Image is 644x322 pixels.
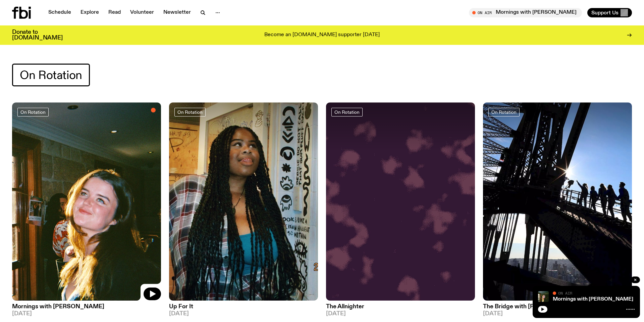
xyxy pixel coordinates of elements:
[12,301,161,317] a: Mornings with [PERSON_NAME][DATE]
[483,301,632,317] a: The Bridge with [PERSON_NAME][DATE]
[104,8,125,17] a: Read
[483,304,632,310] h3: The Bridge with [PERSON_NAME]
[326,301,475,317] a: The Allnighter[DATE]
[483,311,632,317] span: [DATE]
[558,291,572,295] span: On Air
[264,32,380,38] p: Become an [DOMAIN_NAME] supporter [DATE]
[169,102,318,301] img: Ify - a Brown Skin girl with black braided twists, looking up to the side with her tongue stickin...
[177,109,203,114] span: On Rotation
[76,8,103,17] a: Explore
[469,8,582,17] button: On AirMornings with [PERSON_NAME]
[174,108,206,116] a: On Rotation
[169,304,318,310] h3: Up For It
[331,108,363,116] a: On Rotation
[483,102,632,301] img: People climb Sydney's Harbour Bridge
[159,8,195,17] a: Newsletter
[169,301,318,317] a: Up For It[DATE]
[587,8,632,17] button: Support Us
[126,8,158,17] a: Volunteer
[538,291,549,302] img: Freya smiles coyly as she poses for the image.
[491,109,517,114] span: On Rotation
[169,311,318,317] span: [DATE]
[488,108,520,116] a: On Rotation
[326,311,475,317] span: [DATE]
[591,10,619,16] span: Support Us
[326,304,475,310] h3: The Allnighter
[553,297,633,302] a: Mornings with [PERSON_NAME]
[12,311,161,317] span: [DATE]
[20,69,82,82] span: On Rotation
[17,108,49,116] a: On Rotation
[44,8,75,17] a: Schedule
[12,304,161,310] h3: Mornings with [PERSON_NAME]
[20,109,46,114] span: On Rotation
[334,109,360,114] span: On Rotation
[12,29,63,41] h3: Donate to [DOMAIN_NAME]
